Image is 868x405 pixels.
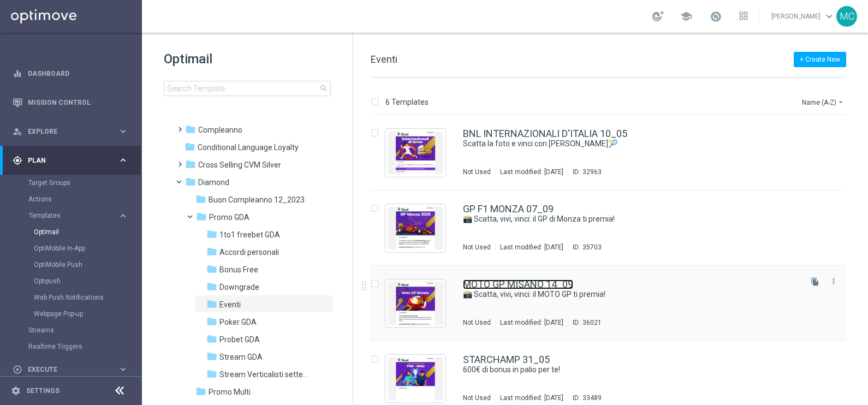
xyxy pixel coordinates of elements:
[13,156,22,165] i: gps_fixed
[195,386,206,397] i: folder
[11,386,21,396] i: settings
[463,289,774,300] a: 📸 Scatta, vivi, vinci: il MOTO GP ti premia!
[13,365,22,374] i: play_circle_outline
[463,279,573,289] a: MOTO GP MISANO 14_09
[496,243,568,252] div: Last modified: [DATE]
[219,230,280,240] span: 1to1 freebet GDA
[195,194,206,205] i: folder
[463,318,491,327] div: Not Used
[198,142,299,152] span: Conditional Language Loyalty
[209,387,251,397] span: Promo Multi
[118,364,128,374] i: keyboard_arrow_right
[28,207,141,322] div: Templates
[463,129,627,139] a: BNL INTERNAZIONALI D'ITALIA 10_05
[360,266,866,341] div: Press SPACE to select this row.
[13,156,118,165] div: Plan
[770,8,836,25] a: [PERSON_NAME]keyboard_arrow_down
[463,289,799,300] div: 📸 Scatta, vivi, vinci: il MOTO GP ti premia!
[206,351,217,362] i: folder
[360,190,866,266] div: Press SPACE to select this row.
[28,338,141,355] div: Realtime Triggers
[13,88,128,117] div: Mission Control
[219,265,258,275] span: Bonus Free
[28,128,118,135] span: Explore
[496,168,568,176] div: Last modified: [DATE]
[198,125,242,135] span: Compleanno
[185,141,195,152] i: folder
[801,96,846,109] button: Name (A-Z)arrow_drop_down
[28,211,129,220] button: Templates keyboard_arrow_right
[319,84,328,93] span: search
[13,127,118,136] div: Explore
[219,352,263,362] span: Stream GDA
[206,368,217,379] i: folder
[219,317,257,327] span: Poker GDA
[26,388,60,394] a: Settings
[219,282,259,292] span: Downgrade
[28,157,118,164] span: Plan
[185,159,196,170] i: folder
[12,365,129,374] button: play_circle_outline Execute keyboard_arrow_right
[34,289,141,306] div: Web Push Notifications
[34,309,114,318] a: Webpage Pop-up
[463,355,550,365] a: STARCHAMP 31_05
[206,246,217,257] i: folder
[582,318,602,327] div: 36021
[206,264,217,275] i: folder
[164,81,331,96] input: Search Template
[12,69,129,78] div: equalizer Dashboard
[582,394,602,402] div: 33489
[34,224,141,240] div: Optimail
[185,124,196,135] i: folder
[219,370,314,379] span: Stream Verticalisti settembre 2025
[28,322,141,338] div: Streams
[13,127,22,136] i: person_search
[360,115,866,190] div: Press SPACE to select this row.
[371,53,397,65] span: Eventi
[12,98,129,107] div: Mission Control
[13,365,118,374] div: Execute
[388,207,443,249] img: 35703.jpeg
[118,211,128,221] i: keyboard_arrow_right
[185,176,196,187] i: folder
[496,394,568,402] div: Last modified: [DATE]
[196,211,207,222] i: folder
[28,175,141,191] div: Target Groups
[34,277,114,285] a: Optipush
[34,293,114,302] a: Web Push Notifications
[34,260,114,269] a: OptiMobile Push
[28,195,114,204] a: Actions
[823,10,835,22] span: keyboard_arrow_down
[34,306,141,322] div: Webpage Pop-up
[463,204,554,214] a: GP F1 MONZA 07_09
[28,326,114,335] a: Streams
[164,50,331,68] h1: Optimail
[28,342,114,351] a: Realtime Triggers
[836,6,857,27] div: MC
[568,168,602,176] div: ID:
[463,365,774,375] a: 600€ di bonus in palio per te!
[463,139,774,149] a: Scatta la foto e vinci con [PERSON_NAME]🎾
[28,366,118,373] span: Execute
[28,59,128,88] a: Dashboard
[34,228,114,236] a: Optimail
[198,160,281,170] span: Cross Selling CVM Silver
[34,244,114,253] a: OptiMobile In-App
[209,212,249,222] span: Promo GDA
[13,69,22,79] i: equalizer
[794,52,846,67] button: + Create New
[34,257,141,273] div: OptiMobile Push
[463,243,491,252] div: Not Used
[34,273,141,289] div: Optipush
[118,126,128,136] i: keyboard_arrow_right
[385,97,429,107] p: 6 Templates
[388,132,443,174] img: 32963.jpeg
[28,88,128,117] a: Mission Control
[219,300,241,309] span: Eventi
[206,281,217,292] i: folder
[808,275,822,289] button: file_copy
[568,318,602,327] div: ID:
[219,247,279,257] span: Accordi personali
